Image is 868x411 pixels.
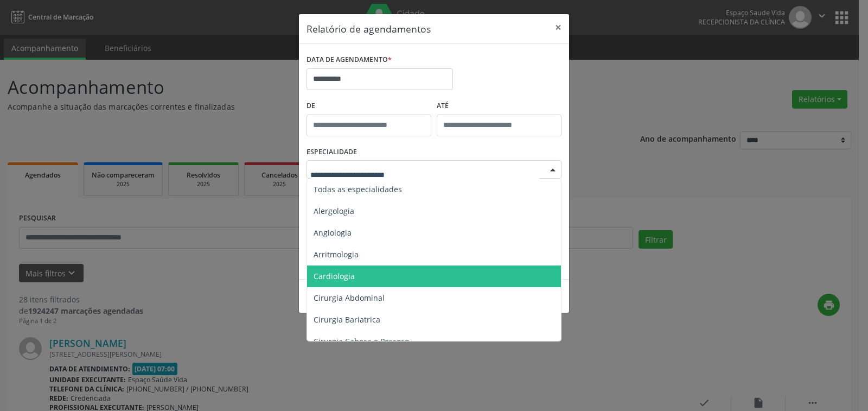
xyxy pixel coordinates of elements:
span: Cirurgia Cabeça e Pescoço [314,336,409,346]
span: Todas as especialidades [314,184,402,194]
label: De [307,98,431,115]
label: ESPECIALIDADE [307,144,357,161]
h5: Relatório de agendamentos [307,22,431,36]
button: Close [547,14,569,41]
span: Cardiologia [314,271,355,281]
span: Alergologia [314,206,354,216]
span: Arritmologia [314,249,359,260]
span: Cirurgia Bariatrica [314,314,380,325]
label: ATÉ [437,98,561,115]
label: DATA DE AGENDAMENTO [307,52,392,68]
span: Angiologia [314,227,352,238]
span: Cirurgia Abdominal [314,293,385,303]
